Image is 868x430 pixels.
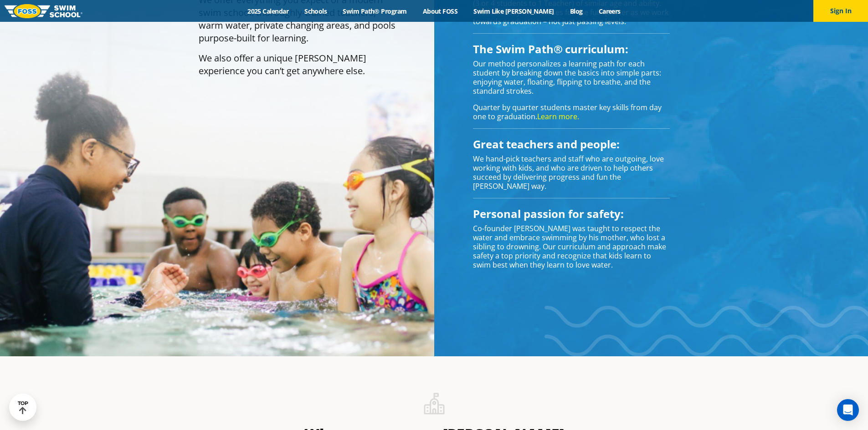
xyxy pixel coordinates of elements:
[18,400,28,415] div: TOP
[473,59,670,96] p: Our method personalizes a learning path for each student by breaking down the basics into simple ...
[473,103,670,121] p: Quarter by quarter students master key skills from day one to graduation.
[5,4,82,18] img: FOSS Swim School Logo
[591,7,628,15] a: Careers
[199,52,395,77] p: We also offer a unique [PERSON_NAME] experience you can’t get anywhere else.
[466,7,562,15] a: Swim Like [PERSON_NAME]
[473,224,670,269] p: Co-founder [PERSON_NAME] was taught to respect the water and embrace swimming by his mother, who ...
[297,7,335,15] a: Schools
[415,7,466,15] a: About FOSS
[473,206,624,221] span: Personal passion for safety:
[424,393,445,420] img: icon-school-building.png
[473,154,670,191] p: We hand-pick teachers and staff who are outgoing, love working with kids, and who are driven to h...
[240,7,297,15] a: 2025 Calendar
[837,399,859,421] div: Open Intercom Messenger
[473,137,620,152] span: Great teachers and people:
[335,7,415,15] a: Swim Path® Program
[562,7,591,15] a: Blog
[537,111,579,121] a: Learn more.
[473,41,628,56] span: The Swim Path® curriculum:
